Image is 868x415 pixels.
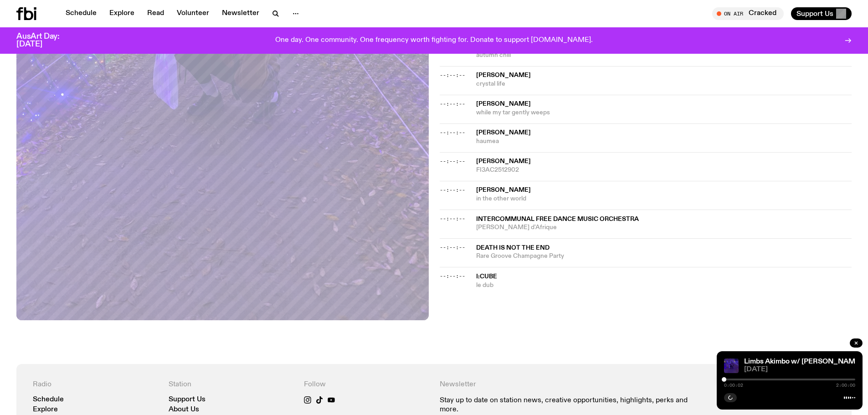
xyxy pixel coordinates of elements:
span: [PERSON_NAME] [476,101,531,107]
span: autumn chill [476,51,852,60]
h3: AusArt Day: [DATE] [16,33,75,48]
span: Support Us [796,10,833,18]
span: [PERSON_NAME] [476,72,531,78]
span: I:Cube [476,273,497,280]
span: [DATE] [744,366,855,373]
span: Death Is Not The End [476,245,550,251]
span: --:--:-- [440,72,465,79]
button: Support Us [791,7,852,20]
a: About Us [169,406,199,413]
span: 2:00:00 [836,383,855,388]
a: Support Us [169,396,205,403]
span: Intercommunal Free Dance Music Orchestra [476,216,639,222]
span: while my tar gently weeps [476,108,852,117]
span: --:--:-- [440,215,465,222]
a: Schedule [60,7,102,20]
span: FI3AC2512902 [476,166,852,174]
span: haumea [476,137,852,146]
a: Newsletter [216,7,265,20]
span: --:--:-- [440,158,465,165]
p: One day. One community. One frequency worth fighting for. Donate to support [DOMAIN_NAME]. [275,36,593,45]
span: [PERSON_NAME] d'Afrique [476,223,852,232]
span: [PERSON_NAME] [476,187,531,193]
a: Read [142,7,169,20]
span: [PERSON_NAME] [476,129,531,136]
span: in the other world [476,195,852,203]
h4: Newsletter [440,380,700,389]
span: 0:00:02 [724,383,743,388]
h4: Station [169,380,293,389]
span: --:--:-- [440,186,465,194]
a: Explore [104,7,140,20]
a: Explore [33,406,58,413]
a: Volunteer [171,7,215,20]
h4: Radio [33,380,158,389]
p: Stay up to date on station news, creative opportunities, highlights, perks and more. [440,396,700,414]
span: --:--:-- [440,100,465,108]
span: le dub [476,281,852,290]
span: crystal life [476,80,852,88]
span: [PERSON_NAME] [476,158,531,164]
a: Limbs Akimbo w/ [PERSON_NAME] [744,358,862,365]
h4: Follow [304,380,429,389]
span: --:--:-- [440,244,465,251]
span: --:--:-- [440,272,465,280]
span: Rare Groove Champagne Party [476,252,852,261]
span: --:--:-- [440,129,465,136]
button: On AirCracked [712,7,784,20]
a: Schedule [33,396,64,403]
